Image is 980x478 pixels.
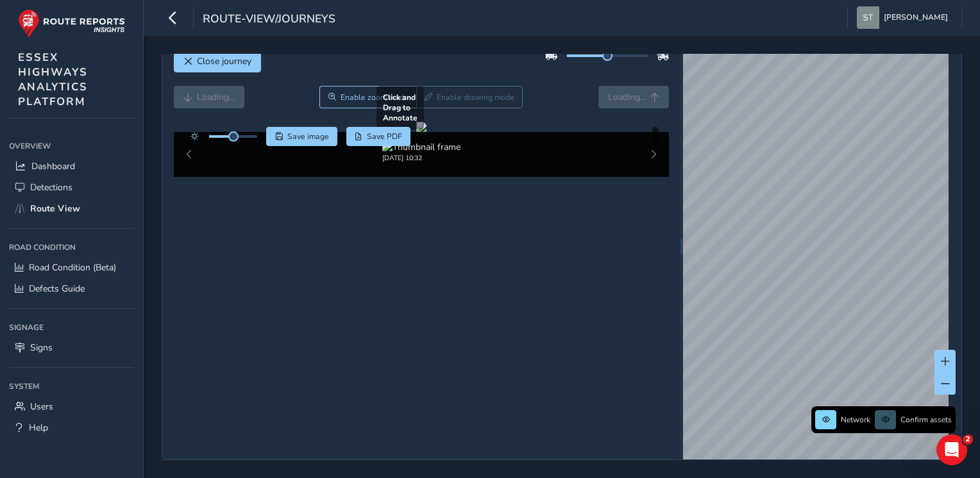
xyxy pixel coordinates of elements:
div: System [9,377,134,396]
span: Enable zoom mode [341,92,409,103]
button: Zoom [319,86,416,108]
a: Route View [9,198,134,219]
div: Signage [9,318,134,337]
span: Help [29,422,48,434]
span: [PERSON_NAME] [884,6,948,29]
a: Defects Guide [9,278,134,299]
a: Users [9,396,134,417]
img: diamond-layout [857,6,879,29]
span: Save image [287,131,329,142]
button: [PERSON_NAME] [857,6,952,29]
span: Road Condition (Beta) [29,261,116,274]
button: PDF [346,127,411,146]
span: ESSEX HIGHWAYS ANALYTICS PLATFORM [18,50,88,109]
span: Defects Guide [29,283,85,295]
span: Route View [30,202,80,215]
span: Save PDF [367,131,402,142]
span: Close journey [197,55,251,67]
div: [DATE] 10:32 [382,153,460,163]
button: Close journey [174,50,261,72]
span: Confirm assets [900,415,952,425]
a: Road Condition (Beta) [9,257,134,278]
span: Detections [30,181,72,194]
span: Dashboard [31,160,75,172]
span: route-view/journeys [203,11,335,29]
span: 2 [963,434,973,445]
img: rr logo [18,9,125,38]
span: Users [30,400,53,413]
a: Help [9,417,134,438]
a: Signs [9,337,134,358]
span: Network [841,415,870,425]
button: Save [266,127,337,146]
div: Overview [9,136,134,156]
a: Detections [9,177,134,198]
span: Signs [30,342,53,354]
div: Road Condition [9,238,134,257]
img: Thumbnail frame [382,141,460,153]
iframe: Intercom live chat [936,434,967,465]
a: Dashboard [9,156,134,177]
